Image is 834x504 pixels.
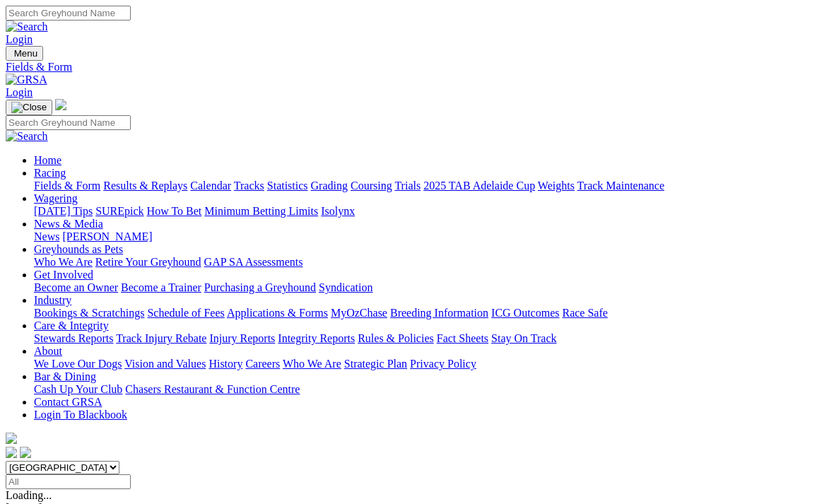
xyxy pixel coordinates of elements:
a: Fact Sheets [437,332,488,344]
a: SUREpick [95,205,143,217]
button: Toggle navigation [6,46,43,61]
a: [PERSON_NAME] [62,230,152,242]
a: Purchasing a Greyhound [204,281,316,293]
span: Loading... [6,489,52,501]
button: Toggle navigation [6,100,52,115]
a: Get Involved [34,269,93,281]
img: facebook.svg [6,447,17,458]
a: Strategic Plan [344,358,407,370]
div: Industry [34,307,828,320]
a: Isolynx [321,205,355,217]
a: Statistics [267,180,308,192]
img: Search [6,20,48,33]
img: twitter.svg [20,447,31,458]
a: We Love Our Dogs [34,358,122,370]
div: About [34,358,828,370]
a: [DATE] Tips [34,205,93,217]
a: About [34,345,62,357]
div: Get Involved [34,281,828,294]
a: Retire Your Greyhound [95,256,201,268]
a: Rules & Policies [358,332,434,344]
a: Racing [34,167,66,179]
a: Stewards Reports [34,332,113,344]
a: Login [6,33,33,45]
a: Bar & Dining [34,370,96,382]
a: Coursing [351,180,392,192]
div: News & Media [34,230,828,243]
a: Calendar [190,180,231,192]
a: Stay On Track [491,332,556,344]
div: Wagering [34,205,828,218]
img: Close [11,102,47,113]
img: Search [6,130,48,143]
a: Become a Trainer [121,281,201,293]
div: Care & Integrity [34,332,828,345]
a: GAP SA Assessments [204,256,303,268]
a: Privacy Policy [410,358,476,370]
a: Login [6,86,33,98]
a: How To Bet [147,205,202,217]
input: Search [6,6,131,20]
a: Weights [538,180,575,192]
a: News [34,230,59,242]
a: Vision and Values [124,358,206,370]
img: logo-grsa-white.png [6,433,17,444]
a: Who We Are [283,358,341,370]
a: Care & Integrity [34,320,109,332]
img: logo-grsa-white.png [55,99,66,110]
a: Applications & Forms [227,307,328,319]
a: Integrity Reports [278,332,355,344]
a: 2025 TAB Adelaide Cup [423,180,535,192]
a: Who We Are [34,256,93,268]
a: Injury Reports [209,332,275,344]
a: Wagering [34,192,78,204]
a: Breeding Information [390,307,488,319]
a: Trials [394,180,421,192]
a: Track Maintenance [577,180,664,192]
a: Minimum Betting Limits [204,205,318,217]
div: Bar & Dining [34,383,828,396]
a: Bookings & Scratchings [34,307,144,319]
a: Home [34,154,61,166]
a: Cash Up Your Club [34,383,122,395]
div: Racing [34,180,828,192]
a: Careers [245,358,280,370]
a: Chasers Restaurant & Function Centre [125,383,300,395]
a: Greyhounds as Pets [34,243,123,255]
a: Fields & Form [6,61,828,74]
div: Greyhounds as Pets [34,256,828,269]
a: Grading [311,180,348,192]
a: Results & Replays [103,180,187,192]
a: Syndication [319,281,372,293]
a: Fields & Form [34,180,100,192]
a: Race Safe [562,307,607,319]
a: MyOzChase [331,307,387,319]
input: Search [6,115,131,130]
img: GRSA [6,74,47,86]
a: News & Media [34,218,103,230]
a: Schedule of Fees [147,307,224,319]
a: History [208,358,242,370]
a: Tracks [234,180,264,192]
input: Select date [6,474,131,489]
a: Become an Owner [34,281,118,293]
a: Contact GRSA [34,396,102,408]
a: Login To Blackbook [34,409,127,421]
span: Menu [14,48,37,59]
a: Track Injury Rebate [116,332,206,344]
a: Industry [34,294,71,306]
a: ICG Outcomes [491,307,559,319]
